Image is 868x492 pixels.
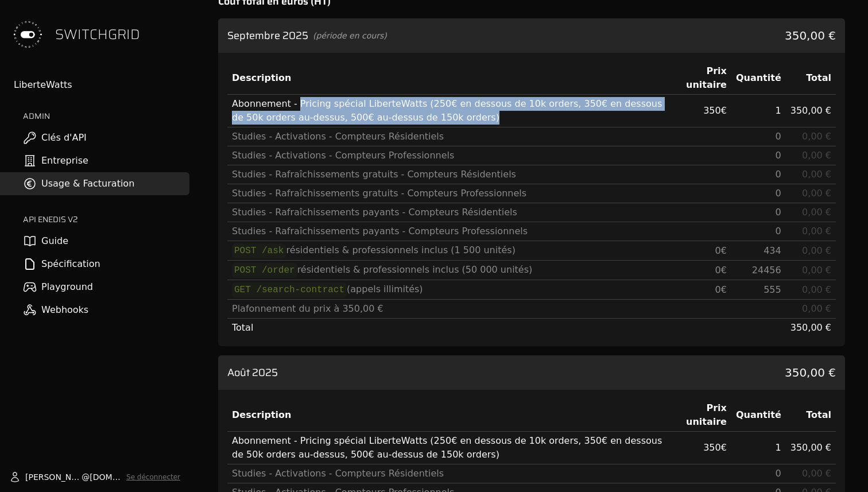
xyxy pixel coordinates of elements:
span: 0 [776,150,781,161]
span: 0 [776,207,781,218]
div: Prix unitaire [673,64,727,92]
div: Abonnement - Pricing spécial LiberteWatts (250€ en dessous de 10k orders, 350€ en dessous de 50k ... [232,97,664,125]
div: Studies - Activations - Compteurs Professionnels [232,149,664,162]
code: POST /ask [232,243,286,258]
span: SWITCHGRID [55,25,140,44]
span: 350,00 € [785,28,836,44]
h3: Septembre 2025 [227,28,308,44]
span: 0,00 € [802,284,831,295]
img: Switchgrid Logo [9,16,46,53]
span: 0,00 € [802,131,831,142]
span: 0 [776,131,781,142]
span: (période en cours) [313,30,387,41]
div: Studies - Rafraîchissements gratuits - Compteurs Professionnels [232,187,664,200]
span: 0 € [715,245,727,256]
span: 1 [776,442,781,453]
code: GET /search-contract [232,282,347,297]
div: Plafonnement du prix à 350,00 € [232,302,664,316]
div: Quantité [736,71,781,85]
span: 350,00 € [785,365,836,381]
span: [PERSON_NAME].vanheusden [25,471,82,483]
h2: ADMIN [23,110,189,122]
h3: Août 2025 [227,365,278,381]
span: 350,00 € [790,442,831,453]
div: Total [790,71,831,85]
span: 350,00 € [790,322,831,333]
div: Prix unitaire [673,401,727,429]
span: 1 [776,105,781,116]
div: Abonnement - Pricing spécial LiberteWatts (250€ en dessous de 10k orders, 350€ en dessous de 50k ... [232,434,664,462]
span: 0 [776,169,781,180]
span: 0,00 € [802,169,831,180]
button: Se déconnecter [126,472,180,482]
h2: API ENEDIS v2 [23,214,189,225]
div: résidentiels & professionnels inclus (1 500 unités) [232,243,664,258]
span: [DOMAIN_NAME] [90,471,122,483]
span: 0,00 € [802,150,831,161]
span: 0,00 € [802,468,831,479]
div: LiberteWatts [14,78,189,92]
span: 0 [776,468,781,479]
span: 0 € [715,284,727,295]
span: 0,00 € [802,226,831,237]
span: 434 [764,245,781,256]
div: Studies - Rafraîchissements payants - Compteurs Professionnels [232,224,664,238]
span: Total [232,322,253,333]
span: 0 € [715,265,727,276]
span: 350,00 € [790,105,831,116]
div: Studies - Activations - Compteurs Résidentiels [232,467,664,481]
div: Description [232,71,664,85]
span: 350 € [703,105,727,116]
span: 0 [776,188,781,199]
div: Studies - Rafraîchissements payants - Compteurs Résidentiels [232,206,664,219]
span: 555 [764,284,781,295]
div: résidentiels & professionnels inclus (50 000 unités) [232,263,664,277]
div: (appels illimités) [232,282,664,297]
span: 0,00 € [802,245,831,256]
div: Studies - Activations - Compteurs Résidentiels [232,130,664,144]
span: 0 [776,226,781,237]
span: 350 € [703,442,727,453]
div: Total [790,408,831,422]
div: Quantité [736,408,781,422]
span: 24456 [752,265,781,276]
div: Studies - Rafraîchissements gratuits - Compteurs Résidentiels [232,168,664,181]
div: Description [232,408,664,422]
span: 0,00 € [802,265,831,276]
span: 0,00 € [802,303,831,314]
span: 0,00 € [802,188,831,199]
span: 0,00 € [802,207,831,218]
code: POST /order [232,263,297,278]
span: @ [82,471,90,483]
